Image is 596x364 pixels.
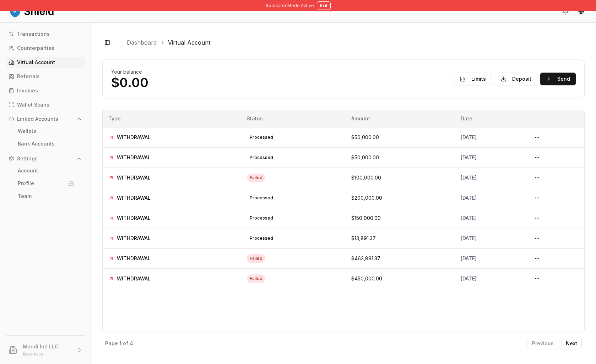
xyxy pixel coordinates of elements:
span: WITHDRAWAL [117,235,151,242]
div: failed [247,254,265,263]
p: Referrals [17,74,40,79]
span: WITHDRAWAL [117,275,151,282]
th: Date [455,110,526,127]
p: Linked Accounts [17,116,58,121]
span: $100,000.00 [351,175,381,181]
div: [DATE] [461,154,520,161]
div: [DATE] [461,235,520,242]
p: 4 [130,341,133,346]
div: processed [247,194,276,202]
a: Invoices [6,85,85,96]
div: [DATE] [461,134,520,141]
span: $50,000.00 [351,154,379,160]
p: Bank Accounts [18,141,55,146]
a: Counterparties [6,42,85,54]
div: processed [247,133,276,142]
a: Bank Accounts [15,138,77,149]
span: WITHDRAWAL [117,215,151,222]
p: Next [566,341,577,346]
span: $13,891.37 [351,235,376,241]
span: $450,000.00 [351,275,382,281]
button: Limits [454,73,492,85]
p: Virtual Account [17,60,55,65]
a: Virtual Account [6,57,85,68]
p: Page [105,341,118,346]
span: WITHDRAWAL [117,154,151,161]
p: Invoices [17,88,38,93]
p: Account [18,168,38,173]
button: Settings [6,153,85,164]
button: Send [540,73,576,85]
div: [DATE] [461,194,520,201]
th: Amount [346,110,455,127]
button: Next [561,338,582,349]
span: $50,000.00 [351,134,379,140]
div: [DATE] [461,174,520,181]
div: processed [247,214,276,222]
p: Transactions [17,32,50,36]
div: [DATE] [461,275,520,282]
p: of [123,341,128,346]
a: Wallets [15,125,77,137]
div: failed [247,174,265,182]
button: Exit [317,1,331,10]
span: Spectator Mode Active [266,3,314,8]
span: WITHDRAWAL [117,174,151,181]
button: Linked Accounts [6,113,85,125]
a: Wallet Scans [6,99,85,110]
span: $150,000.00 [351,215,381,221]
a: Dashboard [127,38,157,47]
th: Type [103,110,241,127]
span: $200,000.00 [351,195,382,201]
a: Account [15,165,77,176]
a: Transactions [6,28,85,40]
p: Counterparties [17,46,54,51]
span: WITHDRAWAL [117,134,151,141]
a: Profile [15,178,77,189]
span: WITHDRAWAL [117,255,151,262]
p: Wallets [18,129,36,133]
a: Referrals [6,71,85,82]
p: $0.00 [111,75,148,90]
p: Profile [18,181,34,186]
div: processed [247,153,276,162]
a: Virtual Account [168,38,210,47]
p: Team [18,194,32,199]
nav: breadcrumb [127,38,579,47]
div: processed [247,234,276,243]
h2: Your balance [111,68,148,75]
span: $463,891.37 [351,255,380,261]
a: Team [15,190,77,202]
div: [DATE] [461,255,520,262]
th: Status [241,110,346,127]
p: Wallet Scans [17,102,49,107]
div: [DATE] [461,215,520,222]
button: Deposit [495,73,537,85]
p: Settings [17,156,38,161]
div: failed [247,274,265,283]
span: WITHDRAWAL [117,194,151,201]
p: 1 [119,341,121,346]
